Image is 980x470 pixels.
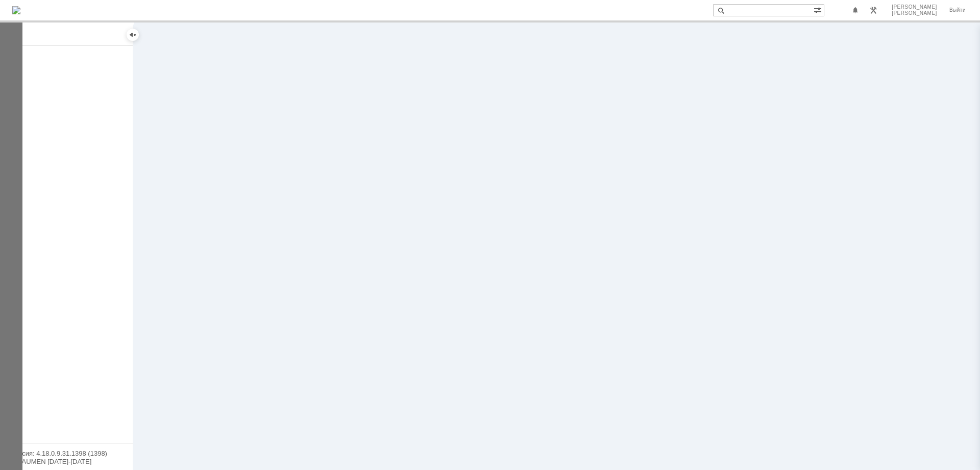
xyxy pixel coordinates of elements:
[12,6,20,14] a: Перейти на домашнюю страницу
[12,6,20,14] img: logo
[127,29,139,41] div: Скрыть меню
[867,4,879,16] a: Перейти в интерфейс администратора
[10,458,122,465] div: © NAUMEN [DATE]-[DATE]
[892,10,937,16] span: [PERSON_NAME]
[10,450,122,457] div: Версия: 4.18.0.9.31.1398 (1398)
[892,4,937,10] span: [PERSON_NAME]
[814,5,824,14] span: Расширенный поиск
